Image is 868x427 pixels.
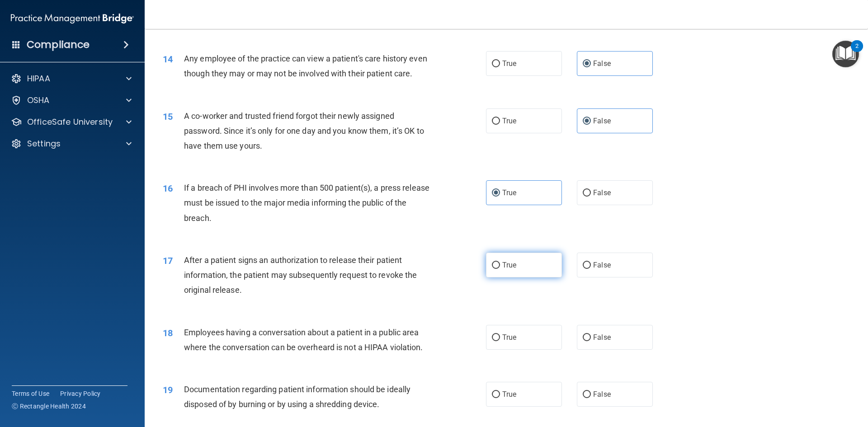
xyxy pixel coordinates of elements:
a: OfficeSafe University [11,117,132,127]
p: Settings [27,138,61,149]
span: Documentation regarding patient information should be ideally disposed of by burning or by using ... [184,385,410,409]
span: False [593,261,611,269]
input: True [492,391,500,398]
span: 15 [163,111,173,122]
img: PMB logo [11,9,134,28]
span: True [502,117,516,125]
input: True [492,118,500,125]
h4: Compliance [27,38,90,51]
span: False [593,117,611,125]
input: True [492,190,500,197]
span: If a breach of PHI involves more than 500 patient(s), a press release must be issued to the major... [184,183,429,222]
span: 19 [163,385,173,395]
span: False [593,188,611,197]
span: False [593,59,611,68]
p: OSHA [27,95,50,106]
span: 16 [163,183,173,194]
a: Privacy Policy [60,389,101,398]
a: OSHA [11,95,132,106]
input: False [583,118,591,125]
span: True [502,59,516,68]
span: False [593,333,611,342]
a: HIPAA [11,73,132,84]
span: Any employee of the practice can view a patient's care history even though they may or may not be... [184,54,427,78]
span: False [593,390,611,399]
span: 17 [163,255,173,266]
div: 2 [855,46,859,58]
input: True [492,334,500,341]
span: True [502,390,516,399]
input: False [583,190,591,197]
input: True [492,262,500,269]
span: Ⓒ Rectangle Health 2024 [12,402,86,411]
input: False [583,391,591,398]
input: False [583,334,591,341]
input: False [583,262,591,269]
p: OfficeSafe University [27,117,113,127]
span: True [502,188,516,197]
span: True [502,261,516,269]
input: False [583,61,591,67]
p: HIPAA [27,73,50,84]
button: Open Resource Center, 2 new notifications [832,41,859,67]
a: Terms of Use [12,389,49,398]
input: True [492,61,500,67]
span: 18 [163,328,173,338]
a: Settings [11,138,132,149]
span: 14 [163,54,173,65]
span: Employees having a conversation about a patient in a public area where the conversation can be ov... [184,328,423,352]
span: A co-worker and trusted friend forgot their newly assigned password. Since it’s only for one day ... [184,111,424,150]
span: True [502,333,516,342]
span: After a patient signs an authorization to release their patient information, the patient may subs... [184,255,417,295]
